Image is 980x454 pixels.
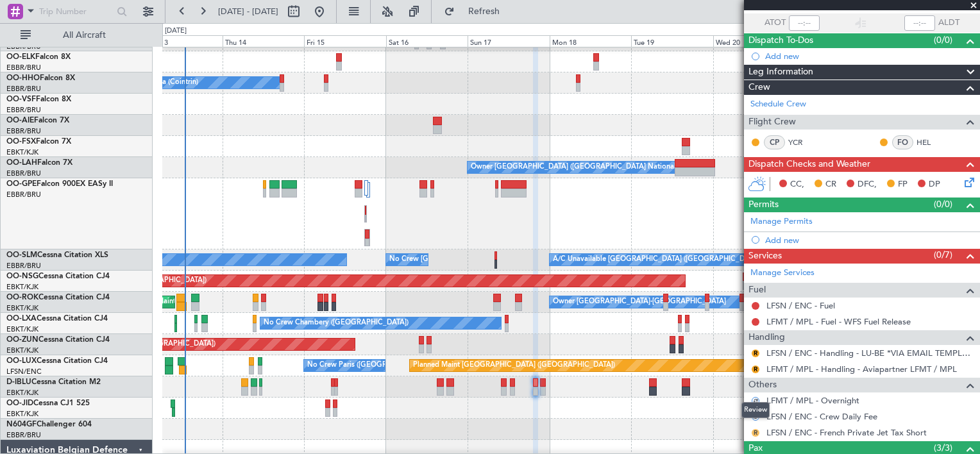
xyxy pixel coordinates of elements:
[766,348,974,358] a: LFSN / ENC - Handling - LU-BE *VIA EMAIL TEMPLATE* LFSN / ENC
[790,178,804,191] span: CC,
[934,248,952,262] span: (0/7)
[6,180,37,188] span: OO-GPE
[748,157,870,172] span: Dispatch Checks and Weather
[748,198,779,212] span: Permits
[471,158,678,177] div: Owner [GEOGRAPHIC_DATA] ([GEOGRAPHIC_DATA] National)
[6,190,41,199] a: EBBR/BRU
[6,378,101,386] a: D-IBLUCessna Citation M2
[917,137,945,148] a: HEL
[6,53,35,61] span: OO-ELK
[631,35,713,47] div: Tue 19
[218,6,278,17] span: [DATE] - [DATE]
[6,147,38,157] a: EBKT/KJK
[6,336,38,344] span: OO-ZUN
[748,33,813,48] span: Dispatch To-Dos
[39,2,113,21] input: Trip Number
[457,7,511,16] span: Refresh
[898,178,908,191] span: FP
[857,178,877,191] span: DFC,
[6,357,37,365] span: OO-LUX
[6,315,108,323] a: OO-LXACessna Citation CJ4
[6,357,108,365] a: OO-LUXCessna Citation CJ4
[748,249,782,264] span: Services
[748,378,777,392] span: Others
[553,292,726,312] div: Owner [GEOGRAPHIC_DATA]-[GEOGRAPHIC_DATA]
[6,53,71,61] a: OO-ELKFalcon 8X
[6,378,31,386] span: D-IBLU
[938,17,959,29] span: ALDT
[33,31,135,40] span: All Aircraft
[6,409,38,419] a: EBKT/KJK
[6,346,38,355] a: EBKT/KJK
[929,178,940,191] span: DP
[766,364,957,374] a: LFMT / MPL - Handling - Aviapartner LFMT / MPL
[14,25,139,46] button: All Aircraft
[6,159,72,167] a: OO-LAHFalcon 7X
[825,178,836,191] span: CR
[748,65,813,80] span: Leg Information
[6,96,71,103] a: OO-VSFFalcon 8X
[6,421,92,428] a: N604GFChallenger 604
[6,84,41,94] a: EBBR/BRU
[553,250,791,269] div: A/C Unavailable [GEOGRAPHIC_DATA] ([GEOGRAPHIC_DATA] National)
[6,430,41,440] a: EBBR/BRU
[6,74,40,82] span: OO-HHO
[223,35,304,47] div: Thu 14
[413,356,615,375] div: Planned Maint [GEOGRAPHIC_DATA] ([GEOGRAPHIC_DATA])
[6,74,75,82] a: OO-HHOFalcon 8X
[6,367,42,376] a: LFSN/ENC
[386,35,468,47] div: Sat 16
[6,169,41,178] a: EBBR/BRU
[6,294,38,301] span: OO-ROK
[6,126,41,136] a: EBBR/BRU
[934,198,952,211] span: (0/0)
[6,117,69,124] a: OO-AIEFalcon 7X
[6,105,41,115] a: EBBR/BRU
[766,395,859,406] a: LFMT / MPL - Overnight
[750,98,806,111] a: Schedule Crew
[6,159,37,167] span: OO-LAH
[750,267,815,280] a: Manage Services
[765,17,786,29] span: ATOT
[765,235,974,246] div: Add new
[6,399,33,407] span: OO-JID
[389,250,604,269] div: No Crew [GEOGRAPHIC_DATA] ([GEOGRAPHIC_DATA] National)
[789,15,820,31] input: --:--
[766,300,835,311] a: LFSN / ENC - Fuel
[788,137,817,148] a: YCR
[6,294,110,301] a: OO-ROKCessna Citation CJ4
[748,80,770,95] span: Crew
[165,26,187,37] div: [DATE]
[750,215,813,228] a: Manage Permits
[752,366,759,373] button: R
[438,1,515,22] button: Refresh
[766,316,911,327] a: LFMT / MPL - Fuel - WFS Fuel Release
[6,421,37,428] span: N604GF
[304,35,385,47] div: Fri 15
[6,261,41,271] a: EBBR/BRU
[550,35,631,47] div: Mon 18
[892,135,913,149] div: FO
[764,135,785,149] div: CP
[6,315,37,323] span: OO-LXA
[6,251,37,259] span: OO-SLM
[748,115,796,130] span: Flight Crew
[307,356,434,375] div: No Crew Paris ([GEOGRAPHIC_DATA])
[934,33,952,47] span: (0/0)
[766,411,877,422] a: LFSN / ENC - Crew Daily Fee
[6,96,36,103] span: OO-VSF
[765,51,974,62] div: Add new
[748,283,766,298] span: Fuel
[766,427,927,438] a: LFSN / ENC - French Private Jet Tax Short
[6,180,113,188] a: OO-GPEFalcon 900EX EASy II
[6,336,110,344] a: OO-ZUNCessna Citation CJ4
[6,399,90,407] a: OO-JIDCessna CJ1 525
[6,138,36,146] span: OO-FSX
[713,35,795,47] div: Wed 20
[741,402,770,418] div: Review
[6,273,110,280] a: OO-NSGCessna Citation CJ4
[752,429,759,437] button: R
[6,324,38,334] a: EBKT/KJK
[6,251,108,259] a: OO-SLMCessna Citation XLS
[6,303,38,313] a: EBKT/KJK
